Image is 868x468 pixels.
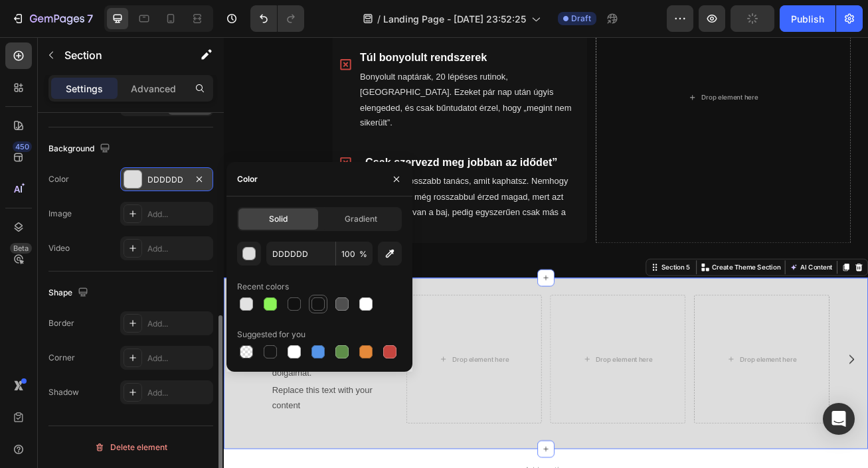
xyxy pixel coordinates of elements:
[94,439,167,455] div: Delete element
[147,243,210,255] div: Add...
[48,317,74,329] div: Border
[383,12,526,26] span: Landing Page - [DATE] 23:52:25
[58,347,205,426] div: Rich Text Editor. Editing area: main
[10,243,32,254] div: Beta
[48,352,75,364] div: Corner
[224,37,868,468] iframe: Design area
[697,277,756,293] button: AI Content
[571,13,591,25] span: Draft
[147,174,186,186] div: DDDDDD
[131,82,176,96] p: Advanced
[282,393,353,404] div: Drop element here
[2,380,39,417] button: Carousel Back Arrow
[147,352,210,364] div: Add...
[147,318,210,330] div: Add...
[48,173,69,185] div: Color
[48,140,113,158] div: Background
[237,173,258,185] div: Color
[48,386,79,398] div: Shadow
[590,69,661,80] div: Drop element here
[345,213,377,225] span: Gradient
[539,279,579,291] div: Section 5
[147,208,210,220] div: Add...
[266,242,335,266] input: Eg: FFFFFF
[64,47,173,63] p: Section
[48,284,91,302] div: Shape
[460,393,531,404] div: Drop element here
[780,5,835,32] button: Publish
[250,5,304,32] div: Undo/Redo
[48,437,213,458] button: Delete element
[58,426,205,467] div: Replace this text with your content
[13,141,32,152] div: 450
[237,281,289,293] div: Recent colors
[791,12,824,26] div: Publish
[66,82,103,96] p: Settings
[359,248,367,260] span: %
[48,208,72,220] div: Image
[60,348,203,424] p: Mindig szétestem a nap végére. Most először érzem, hogy tényleg kézben tartom a dolgaimat.
[758,380,795,417] button: Carousel Next Arrow
[147,387,210,399] div: Add...
[377,12,381,26] span: /
[604,279,689,291] p: Create Theme Section
[5,5,99,32] button: 7
[638,393,709,404] div: Drop element here
[823,403,855,435] div: Open Intercom Messenger
[48,242,70,254] div: Video
[269,213,288,225] span: Solid
[87,11,93,27] p: 7
[237,329,305,341] div: Suggested for you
